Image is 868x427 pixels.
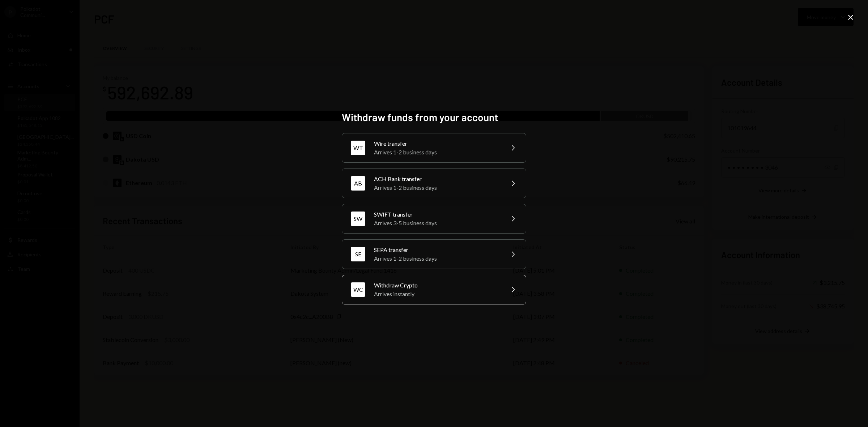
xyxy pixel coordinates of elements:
[374,245,500,254] div: SEPA transfer
[342,133,526,163] button: WTWire transferArrives 1-2 business days
[374,290,500,298] div: Arrives instantly
[374,148,500,157] div: Arrives 1-2 business days
[342,110,526,124] h2: Withdraw funds from your account
[351,212,365,226] div: SW
[374,219,500,227] div: Arrives 3-5 business days
[351,141,365,155] div: WT
[374,139,500,148] div: Wire transfer
[342,204,526,234] button: SWSWIFT transferArrives 3-5 business days
[374,281,500,290] div: Withdraw Crypto
[342,239,526,269] button: SESEPA transferArrives 1-2 business days
[374,175,500,183] div: ACH Bank transfer
[342,168,526,198] button: ABACH Bank transferArrives 1-2 business days
[351,176,365,191] div: AB
[374,183,500,192] div: Arrives 1-2 business days
[374,210,500,219] div: SWIFT transfer
[374,254,500,263] div: Arrives 1-2 business days
[342,275,526,304] button: WCWithdraw CryptoArrives instantly
[351,282,365,297] div: WC
[351,247,365,261] div: SE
